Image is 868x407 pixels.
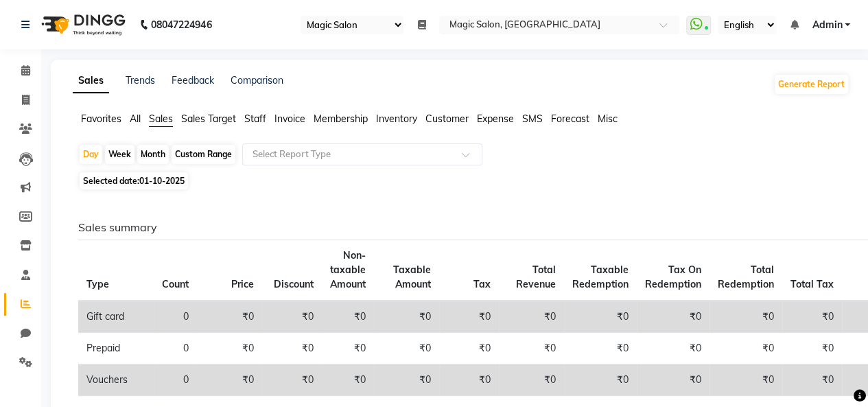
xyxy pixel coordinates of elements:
span: Misc [598,113,618,125]
td: ₹0 [322,333,374,364]
td: ₹0 [637,333,709,364]
span: Invoice [274,113,305,125]
td: 0 [154,333,197,364]
div: Month [137,145,169,164]
span: Price [231,278,254,290]
td: ₹0 [564,364,637,396]
a: Comparison [231,74,283,86]
td: Gift card [78,301,154,333]
td: ₹0 [322,301,374,333]
td: ₹0 [564,333,637,364]
div: Week [105,145,134,164]
div: Day [80,145,102,164]
span: Staff [244,113,266,125]
b: 08047224946 [151,5,211,44]
span: Discount [274,278,314,290]
td: ₹0 [637,364,709,396]
span: Sales [149,113,173,125]
span: Taxable Redemption [572,264,629,290]
td: ₹0 [322,364,374,396]
span: Favorites [81,113,121,125]
a: Trends [126,74,155,86]
td: ₹0 [782,301,842,333]
span: Customer [425,113,469,125]
span: Type [86,278,109,290]
img: logo [35,5,129,44]
a: Feedback [172,74,214,86]
td: ₹0 [374,301,439,333]
span: Inventory [376,113,417,125]
span: Expense [477,113,514,125]
span: SMS [522,113,543,125]
span: Tax On Redemption [645,264,701,290]
td: ₹0 [262,301,322,333]
td: ₹0 [197,301,262,333]
span: Membership [314,113,368,125]
span: Count [162,278,189,290]
td: ₹0 [374,333,439,364]
td: ₹0 [709,364,782,396]
td: ₹0 [262,333,322,364]
span: Tax [473,278,491,290]
td: Vouchers [78,364,154,396]
span: Admin [812,18,842,32]
td: ₹0 [197,364,262,396]
td: ₹0 [197,333,262,364]
td: ₹0 [439,364,499,396]
td: ₹0 [564,301,637,333]
td: ₹0 [637,301,709,333]
span: Taxable Amount [393,264,431,290]
td: ₹0 [709,301,782,333]
td: ₹0 [499,333,564,364]
td: Prepaid [78,333,154,364]
td: ₹0 [782,364,842,396]
td: ₹0 [499,364,564,396]
a: Sales [73,69,109,93]
h6: Sales summary [78,221,838,234]
span: Non-taxable Amount [330,249,366,290]
td: ₹0 [709,333,782,364]
span: Forecast [551,113,589,125]
td: ₹0 [782,333,842,364]
td: ₹0 [374,364,439,396]
td: 0 [154,364,197,396]
td: ₹0 [262,364,322,396]
span: Total Tax [790,278,834,290]
td: ₹0 [439,333,499,364]
span: Total Revenue [516,264,556,290]
span: Selected date: [80,172,188,189]
td: ₹0 [499,301,564,333]
span: 01-10-2025 [139,176,185,186]
td: 0 [154,301,197,333]
span: Sales Target [181,113,236,125]
div: Custom Range [172,145,235,164]
span: All [130,113,141,125]
button: Generate Report [775,75,848,94]
td: ₹0 [439,301,499,333]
